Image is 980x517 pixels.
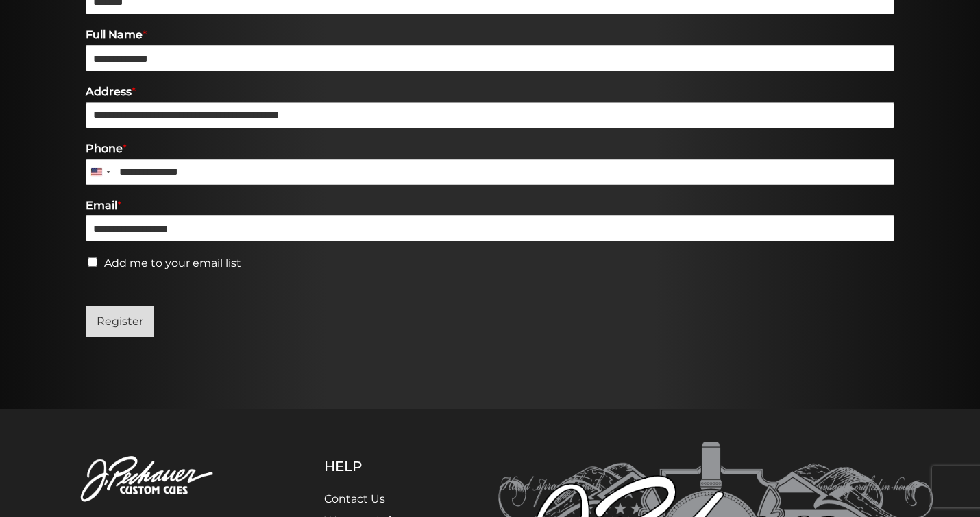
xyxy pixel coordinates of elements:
[324,458,430,474] h5: Help
[86,199,894,213] label: Email
[86,159,114,185] button: Selected country
[86,28,894,43] label: Full Name
[104,256,241,269] label: Add me to your email list
[86,142,894,156] label: Phone
[324,492,385,505] a: Contact Us
[86,85,894,99] label: Address
[86,159,894,185] input: Phone
[86,306,154,337] button: Register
